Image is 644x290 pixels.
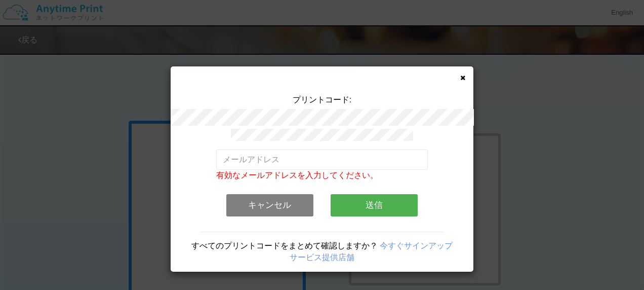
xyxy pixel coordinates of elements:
span: プリントコード: [293,95,351,104]
input: メールアドレス [216,150,428,170]
a: サービス提供店舗 [290,253,354,262]
p: 有効なメールアドレスを入力してください。 [216,170,428,182]
button: キャンセル [226,194,313,216]
a: 今すぐサインアップ [380,241,453,250]
button: 送信 [331,194,418,216]
span: すべてのプリントコードをまとめて確認しますか？ [191,241,378,250]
